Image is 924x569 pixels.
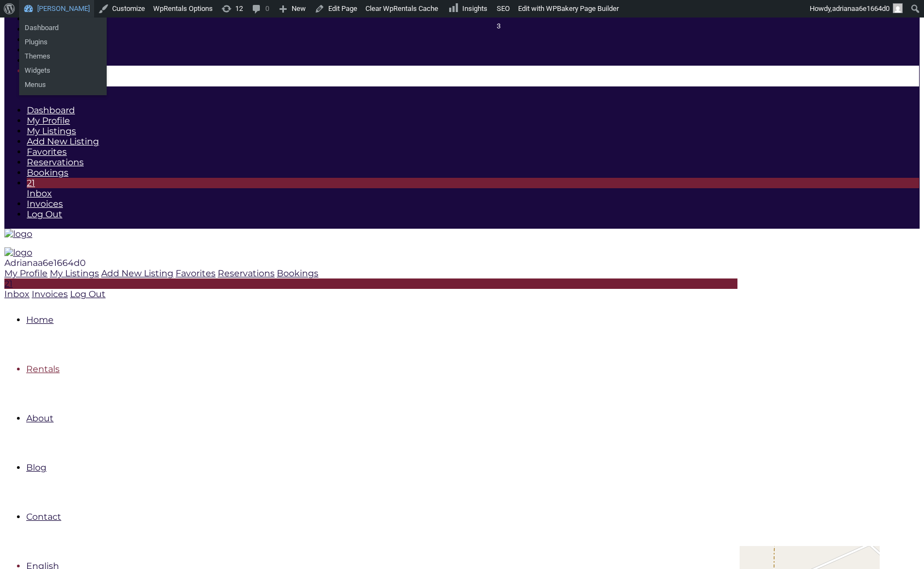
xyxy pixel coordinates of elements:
[19,46,107,95] ul: Marlene Saiz
[101,268,173,278] a: Add New Listing
[27,157,84,167] a: Reservations
[832,4,890,13] span: adrianaa6e1664d0
[70,289,106,299] a: Log Out
[26,364,60,374] a: Rentals
[27,199,63,209] a: Invoices
[27,147,67,157] a: Favorites
[19,21,107,35] a: Dashboard
[27,178,919,188] div: 21
[497,4,510,13] span: SEO
[4,258,86,268] span: Adrianaa6e1664d0
[27,126,76,136] a: My Listings
[19,18,107,53] ul: Marlene Saiz
[218,268,275,278] a: Reservations
[176,268,216,278] a: Favorites
[19,35,107,49] a: Plugins
[4,229,32,239] img: logo
[19,63,107,78] a: Widgets
[277,268,318,278] a: Bookings
[4,247,32,258] img: logo
[497,18,510,35] div: 3
[27,115,70,126] a: My Profile
[27,209,62,219] a: Log Out
[19,49,107,63] a: Themes
[4,268,48,278] a: My Profile
[50,268,99,278] a: My Listings
[27,105,75,115] a: Dashboard
[27,178,919,199] a: 21Inbox
[4,278,737,299] a: 21 Inbox
[27,136,99,147] a: Add New Listing
[27,167,68,178] a: Bookings
[26,315,54,325] a: Home
[462,4,487,13] span: Insights
[32,289,68,299] a: Invoices
[19,78,107,92] a: Menus
[4,278,737,289] div: 21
